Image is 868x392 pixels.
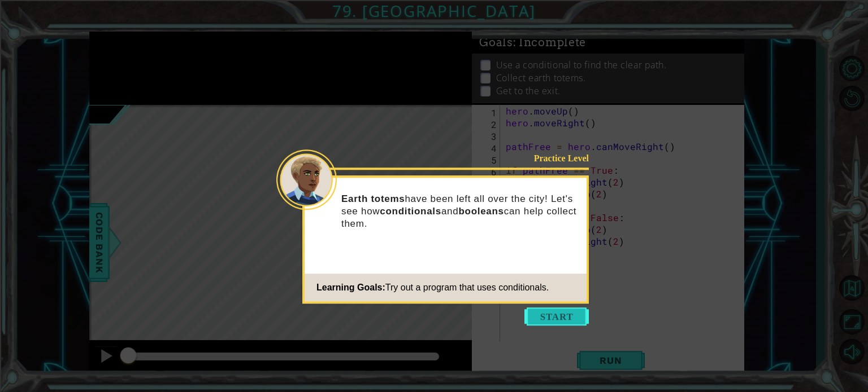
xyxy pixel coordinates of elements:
[5,5,236,15] div: Home
[5,77,863,87] div: Sign out
[341,193,405,204] strong: Earth totems
[316,283,385,292] span: Learning Goals:
[5,37,863,47] div: Sort New > Old
[524,307,589,325] button: Start
[517,152,589,164] div: Practice Level
[380,206,441,217] strong: conditionals
[5,27,863,37] div: Sort A > Z
[385,283,549,292] span: Try out a program that uses conditionals.
[5,67,863,77] div: Options
[5,15,105,27] input: Search outlines
[5,47,863,57] div: Move To ...
[5,57,863,67] div: Delete
[341,193,579,230] p: have been left all over the city! Let's see how and can help collect them.
[458,206,504,217] strong: booleans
